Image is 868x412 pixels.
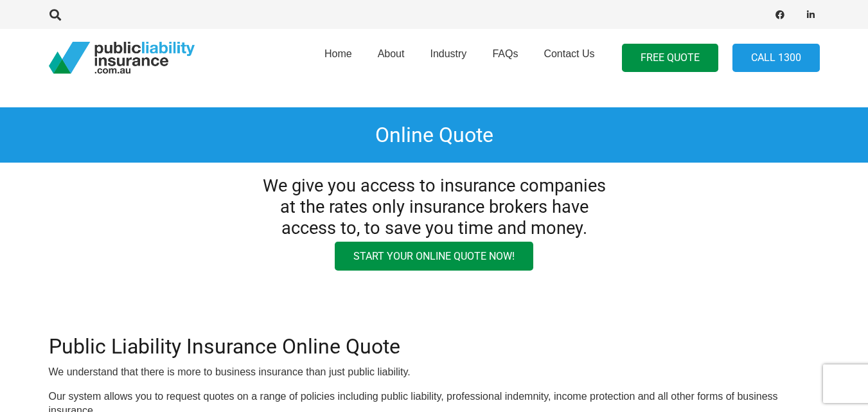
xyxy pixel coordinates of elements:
[544,48,594,59] span: Contact Us
[622,44,718,73] a: FREE QUOTE
[417,25,479,91] a: Industry
[771,6,789,24] a: Facebook
[365,25,418,91] a: About
[732,44,820,73] a: Call 1300
[802,6,820,24] a: LinkedIn
[49,42,195,74] a: pli_logotransparent
[492,48,518,59] span: FAQs
[430,48,466,59] span: Industry
[479,25,531,91] a: FAQs
[531,25,607,91] a: Contact Us
[378,48,405,59] span: About
[49,365,820,379] p: We understand that there is more to business insurance than just public liability.
[324,48,352,59] span: Home
[49,334,820,359] h2: Public Liability Insurance Online Quote
[257,175,611,238] h3: We give you access to insurance companies at the rates only insurance brokers have access to, to ...
[335,242,533,271] a: Start your online quote now!
[43,9,69,21] a: Search
[312,25,365,91] a: Home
